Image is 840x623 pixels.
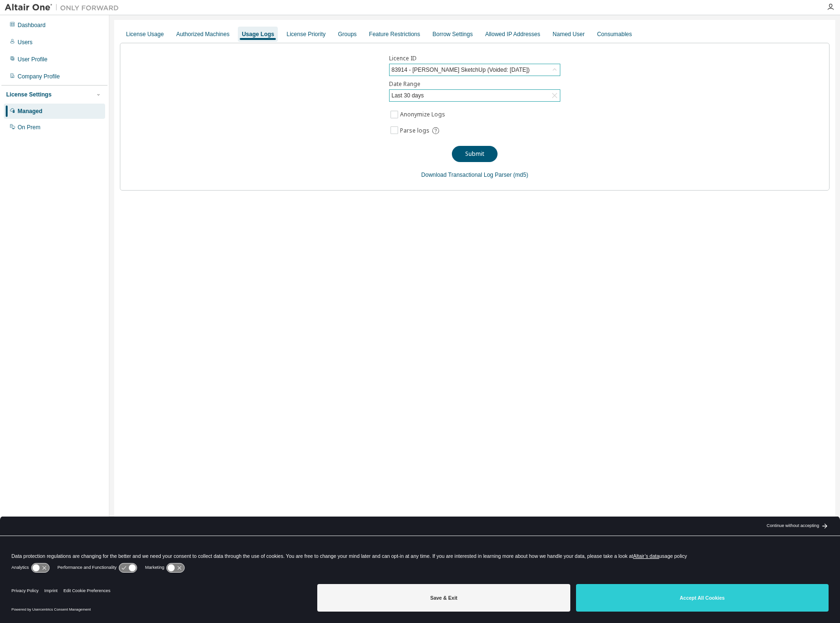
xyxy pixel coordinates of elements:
[400,127,430,134] span: Parse logs
[389,55,560,62] label: Licence ID
[390,90,425,101] div: Last 30 days
[126,30,164,38] div: License Usage
[390,90,560,101] div: Last 30 days
[389,80,560,88] label: Date Range
[452,146,498,162] button: Submit
[18,56,48,63] div: User Profile
[338,30,357,38] div: Groups
[400,109,447,120] label: Anonymize Logs
[6,91,51,98] div: License Settings
[432,30,473,38] div: Borrow Settings
[553,30,585,38] div: Named User
[18,38,32,46] div: Users
[18,107,42,115] div: Managed
[421,172,512,178] a: Download Transactional Log Parser
[18,124,40,131] div: On Prem
[369,30,420,38] div: Feature Restrictions
[18,73,60,80] div: Company Profile
[5,3,124,12] img: Altair One
[597,30,632,38] div: Consumables
[485,30,540,38] div: Allowed IP Addresses
[18,21,46,29] div: Dashboard
[242,30,274,38] div: Usage Logs
[390,64,560,76] div: 83914 - [PERSON_NAME] SketchUp (Voided: [DATE])
[513,172,528,178] a: (md5)
[176,30,229,38] div: Authorized Machines
[286,30,325,38] div: License Priority
[390,65,531,75] div: 83914 - [PERSON_NAME] SketchUp (Voided: [DATE])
